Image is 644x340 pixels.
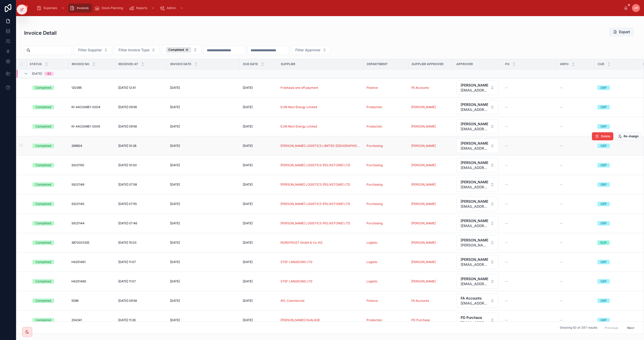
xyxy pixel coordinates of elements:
[280,144,360,148] a: [PERSON_NAME] LOGISTICS LIMITED ([GEOGRAPHIC_DATA])
[243,241,274,245] a: [DATE]
[118,124,164,129] a: [DATE] 09:56
[280,221,360,225] a: [PERSON_NAME] LOGISTICS (FELIXSTOWE) LTD
[32,240,65,245] a: Completed
[609,27,634,36] button: Export
[35,202,51,206] div: Completed
[170,241,237,245] a: [DATE]
[456,197,499,211] button: Select Button
[560,202,591,206] a: --
[35,163,51,167] div: Completed
[280,86,318,90] span: Freshasia one off payment
[367,241,405,245] a: Logistic
[170,260,237,264] a: [DATE]
[32,221,65,226] a: Completed
[456,235,499,250] a: Select Button
[243,202,274,206] a: [DATE]
[243,124,274,129] a: [DATE]
[118,260,136,264] span: [DATE] 11:07
[367,124,405,129] a: Production
[411,105,450,109] a: [PERSON_NAME]
[456,119,499,134] button: Select Button
[411,221,436,225] span: [PERSON_NAME]
[505,163,508,167] span: --
[461,204,488,209] span: [EMAIL_ADDRESS][DOMAIN_NAME]
[170,124,237,129] a: [DATE]
[118,241,136,245] span: [DATE] 15:03
[505,241,508,245] span: --
[280,241,360,245] a: NORDFROST GmbH & Co. KG
[560,241,563,245] span: --
[461,165,488,170] span: [EMAIL_ADDRESS][DOMAIN_NAME]
[411,183,450,187] a: [PERSON_NAME]
[93,4,127,13] a: Stock Planning
[71,221,112,225] a: SI021144
[505,221,554,225] a: --
[411,202,436,206] span: [PERSON_NAME]
[461,243,488,248] span: [PERSON_NAME][EMAIL_ADDRESS][PERSON_NAME][DOMAIN_NAME]
[597,144,629,148] a: GBP
[560,105,591,109] a: --
[367,183,383,187] a: Purchasing
[243,163,274,167] a: [DATE]
[456,80,499,95] a: Select Button
[597,260,629,264] a: GBP
[597,240,629,245] a: EUR
[74,45,112,55] button: Select Button
[71,241,112,245] a: 3870001335
[600,221,607,226] div: GBP
[456,254,499,270] a: Select Button
[71,202,112,206] a: SI021145
[461,257,488,262] span: [PERSON_NAME]
[461,223,488,228] span: [EMAIL_ADDRESS][DOMAIN_NAME]
[170,241,180,245] span: [DATE]
[280,163,360,167] a: [PERSON_NAME] LOGISTICS (FELIXSTOWE) LTD
[560,221,591,225] a: --
[367,105,382,109] a: Production
[71,163,84,167] span: SI021150
[560,105,563,109] span: --
[170,202,180,206] span: [DATE]
[118,86,136,90] span: [DATE] 12:41
[170,202,237,206] a: [DATE]
[367,202,405,206] a: Purchasing
[118,241,164,245] a: [DATE] 15:03
[597,124,629,129] a: GBP
[461,83,488,88] span: [PERSON_NAME]
[32,3,624,14] div: scrollable content
[280,241,323,245] span: NORDFROST GmbH & Co. KG
[32,260,65,264] a: Completed
[280,221,350,225] span: [PERSON_NAME] LOGISTICS (FELIXSTOWE) LTD
[118,183,137,187] span: [DATE] 07:58
[118,124,137,129] span: [DATE] 09:56
[461,107,488,112] span: [EMAIL_ADDRESS][PERSON_NAME][DOMAIN_NAME]
[461,238,488,243] span: [PERSON_NAME]
[461,185,488,190] span: [EMAIL_ADDRESS][DOMAIN_NAME]
[280,86,360,90] a: Freshasia one off payment
[411,144,450,148] a: [PERSON_NAME]
[461,88,488,93] span: [EMAIL_ADDRESS][PERSON_NAME][DOMAIN_NAME]
[243,183,274,187] a: [DATE]
[71,183,84,187] span: SI021146
[505,163,554,167] a: --
[367,241,378,245] a: Logistic
[128,4,157,13] a: Reports
[32,182,65,187] a: Completed
[505,183,554,187] a: --
[560,86,591,90] a: --
[170,163,180,167] span: [DATE]
[170,86,180,90] span: [DATE]
[367,221,383,225] span: Purchasing
[35,260,51,264] div: Completed
[505,144,508,148] span: --
[456,255,499,269] button: Select Button
[71,144,82,148] span: 269924
[505,86,554,90] a: --
[461,146,488,151] span: [EMAIL_ADDRESS][DOMAIN_NAME]
[456,138,499,153] a: Select Button
[597,202,629,206] a: GBP
[71,105,112,109] a: KI-44C0A9E1-0004
[411,144,436,148] a: [PERSON_NAME]
[461,121,488,126] span: [PERSON_NAME]
[295,48,320,53] span: Filter Approver
[71,86,112,90] a: 120395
